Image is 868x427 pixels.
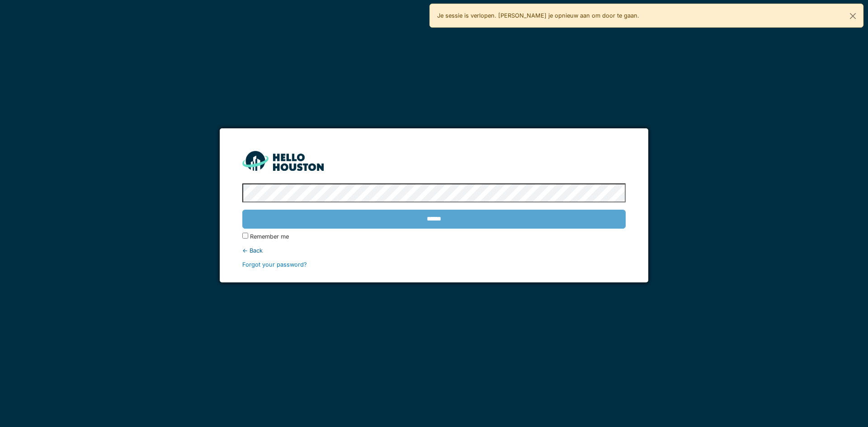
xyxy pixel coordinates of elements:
img: HH_line-BYnF2_Hg.png [242,151,324,170]
label: Remember me [250,232,289,241]
button: Close [843,4,863,28]
div: ← Back [242,246,625,255]
a: Forgot your password? [242,261,307,268]
div: Je sessie is verlopen. [PERSON_NAME] je opnieuw aan om door te gaan. [429,4,863,28]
